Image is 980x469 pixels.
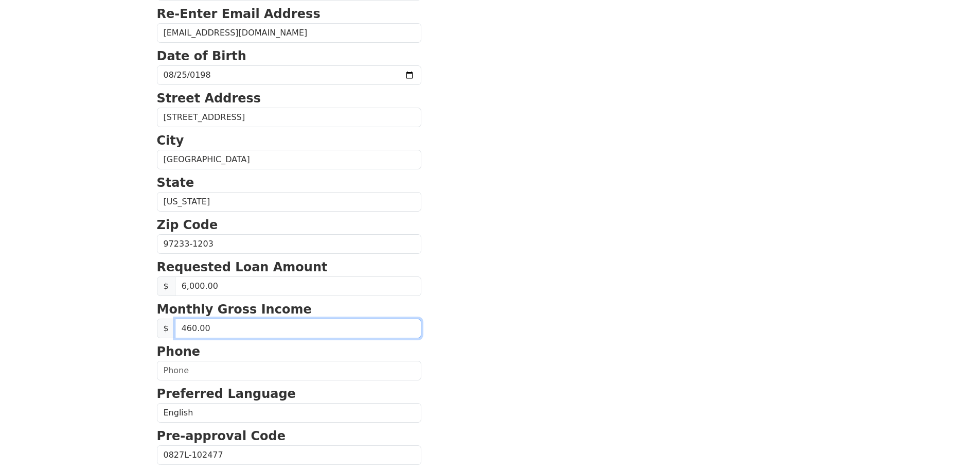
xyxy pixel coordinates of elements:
strong: Zip Code [157,218,218,232]
input: Re-Enter Email Address [157,23,421,43]
input: Zip Code [157,234,421,254]
strong: Phone [157,344,201,359]
input: Requested Loan Amount [175,276,421,296]
input: Street Address [157,108,421,127]
input: 0.00 [175,319,421,338]
strong: Date of Birth [157,49,246,63]
span: $ [157,276,175,296]
input: City [157,150,421,169]
strong: Street Address [157,91,261,106]
input: Phone [157,361,421,380]
strong: State [157,176,194,190]
strong: Preferred Language [157,387,296,401]
span: $ [157,319,175,338]
strong: Requested Loan Amount [157,260,328,274]
p: Monthly Gross Income [157,300,421,319]
input: Pre-approval Code [157,445,421,465]
strong: Re-Enter Email Address [157,7,320,21]
strong: City [157,133,184,148]
strong: Pre-approval Code [157,429,286,443]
